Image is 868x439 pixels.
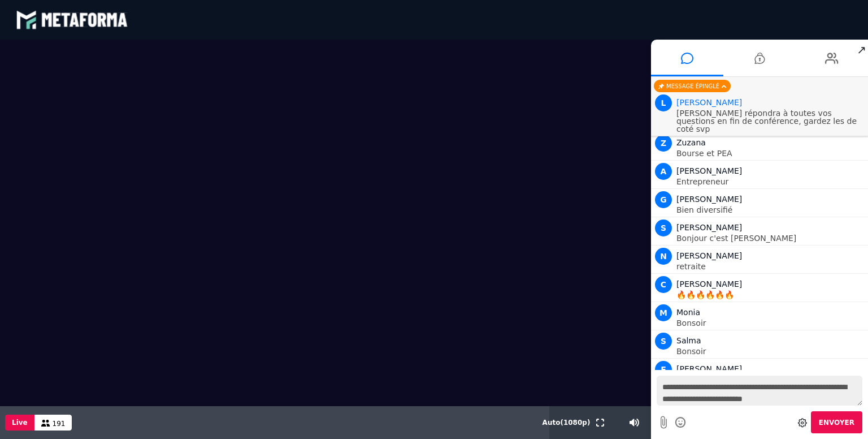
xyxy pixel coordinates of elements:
[676,308,700,317] span: Monia
[655,219,672,236] span: S
[676,279,742,289] span: [PERSON_NAME]
[655,163,672,180] span: A
[655,304,672,321] span: M
[655,361,672,378] span: E
[542,419,591,427] span: Auto ( 1080 p)
[676,138,706,147] span: Zuzana
[676,178,865,186] p: Entrepreneur
[655,333,672,350] span: S
[655,248,672,265] span: N
[53,420,66,428] span: 191
[5,415,34,431] button: Live
[676,195,742,204] span: [PERSON_NAME]
[676,347,865,355] p: Bonsoir
[676,234,865,242] p: Bonjour c'est [PERSON_NAME]
[676,251,742,260] span: [PERSON_NAME]
[655,94,672,111] span: L
[655,191,672,208] span: G
[655,135,672,152] span: Z
[676,149,865,157] p: Bourse et PEA
[676,319,865,327] p: Bonsoir
[855,40,868,60] span: ↗
[676,109,865,133] p: [PERSON_NAME] répondra à toutes vos questions en fin de conférence, gardez les de coté svp
[676,223,742,232] span: [PERSON_NAME]
[811,411,862,433] button: Envoyer
[654,80,731,92] div: Message épinglé
[676,206,865,214] p: Bien diversifié
[676,291,865,299] p: 🔥🔥🔥🔥🔥🔥
[540,406,593,439] button: Auto(1080p)
[819,419,854,427] span: Envoyer
[676,166,742,175] span: [PERSON_NAME]
[655,276,672,293] span: C
[676,364,742,373] span: [PERSON_NAME]
[676,262,865,270] p: retraite
[676,98,742,107] span: Animateur
[676,336,701,345] span: Salma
